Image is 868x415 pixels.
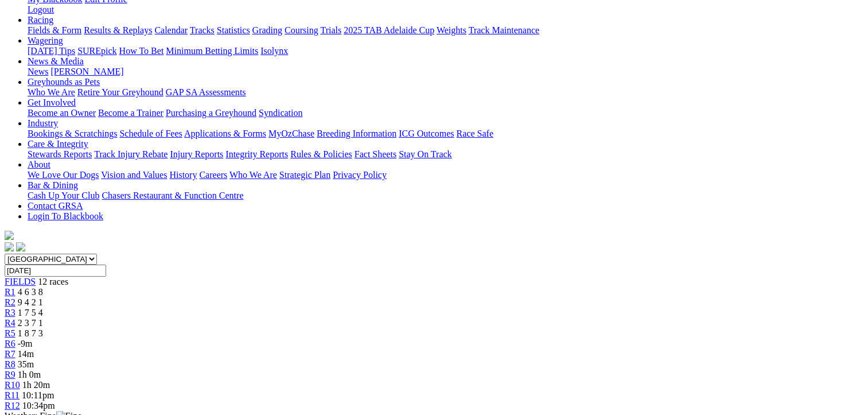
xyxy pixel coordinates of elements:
[5,308,15,317] a: R3
[98,108,164,118] a: Become a Trainer
[28,129,117,138] a: Bookings & Scratchings
[28,139,88,149] a: Care & Integrity
[28,46,863,56] div: Wagering
[18,370,41,379] span: 1h 0m
[77,87,164,97] a: Retire Your Greyhound
[28,56,84,66] a: News & Media
[28,77,100,87] a: Greyhounds as Pets
[333,170,387,180] a: Privacy Policy
[28,129,863,139] div: Industry
[28,108,863,118] div: Get Involved
[169,170,197,180] a: History
[5,349,15,359] a: R7
[28,98,76,107] a: Get Involved
[119,46,164,56] a: How To Bet
[28,149,92,159] a: Stewards Reports
[28,201,83,211] a: Contact GRSA
[18,349,34,359] span: 14m
[166,108,256,118] a: Purchasing a Greyhound
[22,390,54,400] span: 10:11pm
[290,149,352,159] a: Rules & Policies
[28,46,75,56] a: [DATE] Tips
[344,25,434,35] a: 2025 TAB Adelaide Cup
[102,191,243,200] a: Chasers Restaurant & Function Centre
[437,25,466,35] a: Weights
[268,129,314,138] a: MyOzChase
[28,191,863,201] div: Bar & Dining
[28,87,75,97] a: Who We Are
[28,87,863,98] div: Greyhounds as Pets
[28,160,50,169] a: About
[170,149,223,159] a: Injury Reports
[16,242,25,251] img: twitter.svg
[5,231,14,240] img: logo-grsa-white.png
[320,25,341,35] a: Trials
[225,149,288,159] a: Integrity Reports
[166,46,258,56] a: Minimum Betting Limits
[28,108,96,118] a: Become an Owner
[28,118,58,128] a: Industry
[5,242,14,251] img: facebook.svg
[5,380,20,390] a: R10
[5,339,15,348] a: R6
[84,25,152,35] a: Results & Replays
[101,170,167,180] a: Vision and Values
[77,46,116,56] a: SUREpick
[28,170,99,180] a: We Love Our Dogs
[18,287,43,297] span: 4 6 3 8
[28,67,48,76] a: News
[252,25,282,35] a: Grading
[28,149,863,160] div: Care & Integrity
[259,108,302,118] a: Syndication
[5,401,20,410] a: R12
[28,211,103,221] a: Login To Blackbook
[5,297,15,307] a: R2
[5,318,15,328] a: R4
[5,277,36,286] a: FIELDS
[5,390,20,400] span: R11
[18,339,33,348] span: -9m
[18,328,43,338] span: 1 8 7 3
[399,149,451,159] a: Stay On Track
[469,25,539,35] a: Track Maintenance
[355,149,396,159] a: Fact Sheets
[50,67,123,76] a: [PERSON_NAME]
[18,308,43,317] span: 1 7 5 4
[5,370,15,379] a: R9
[38,277,68,286] span: 12 races
[28,170,863,180] div: About
[5,328,15,338] a: R5
[190,25,215,35] a: Tracks
[28,15,53,25] a: Racing
[18,297,43,307] span: 9 4 2 1
[119,129,182,138] a: Schedule of Fees
[28,25,863,36] div: Racing
[28,5,54,14] a: Logout
[28,191,99,200] a: Cash Up Your Club
[5,359,15,369] a: R8
[285,25,318,35] a: Coursing
[199,170,227,180] a: Careers
[22,401,55,410] span: 10:34pm
[279,170,330,180] a: Strategic Plan
[229,170,277,180] a: Who We Are
[166,87,246,97] a: GAP SA Assessments
[18,359,34,369] span: 35m
[28,25,81,35] a: Fields & Form
[456,129,493,138] a: Race Safe
[28,67,863,77] div: News & Media
[5,287,15,297] a: R1
[18,318,43,328] span: 2 3 7 1
[5,265,106,277] input: Select date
